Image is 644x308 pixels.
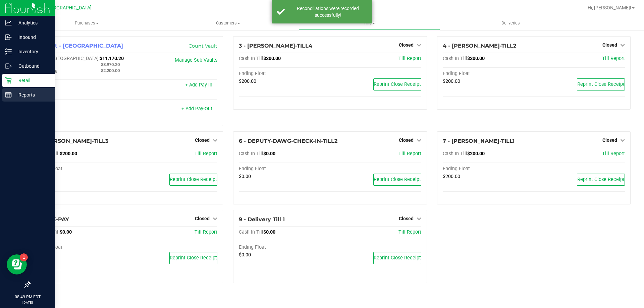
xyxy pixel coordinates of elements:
span: Cash In Till [443,151,467,157]
span: $2,200.00 [101,68,120,73]
span: $200.00 [239,78,256,84]
span: Reprint Close Receipt [374,255,421,261]
span: $200.00 [467,151,485,157]
inline-svg: Retail [5,77,12,84]
div: Pay-Outs [35,107,126,113]
span: $11,170.20 [100,56,124,61]
span: Cash In Till [239,229,263,235]
span: Closed [195,137,210,143]
span: Purchases [16,20,157,26]
a: + Add Pay-Out [181,106,212,112]
span: Reprint Close Receipt [374,177,421,182]
a: Manage Sub-Vaults [175,57,217,63]
button: Reprint Close Receipt [373,252,421,264]
button: Reprint Close Receipt [577,174,625,186]
span: $200.00 [443,174,460,179]
a: Purchases [16,16,157,30]
span: 5 - [PERSON_NAME]-TILL3 [35,138,108,144]
iframe: Resource center [7,254,27,274]
a: Count Vault [189,43,217,49]
span: Cash In Till [443,56,467,61]
span: 6 - DEPUTY-DAWG-CHECK-IN-TILL2 [239,138,337,144]
span: Closed [399,42,414,48]
a: Till Report [398,229,421,235]
span: Closed [602,137,617,143]
span: Cash In [GEOGRAPHIC_DATA]: [35,56,100,61]
span: [GEOGRAPHIC_DATA] [46,5,92,11]
span: $0.00 [239,174,251,179]
span: Closed [399,137,414,143]
span: $0.00 [239,252,251,258]
a: Customers [157,16,299,30]
span: Cash In Till [239,151,263,157]
span: $0.00 [263,229,275,235]
div: Ending Float [239,71,330,77]
p: Reports [12,91,52,99]
button: Reprint Close Receipt [373,174,421,186]
p: Inventory [12,48,52,56]
div: Ending Float [239,244,330,250]
span: Cash In Till [239,56,263,61]
span: Reprint Close Receipt [170,177,217,182]
span: $0.00 [263,151,275,157]
a: Till Report [195,229,217,235]
p: Analytics [12,19,52,27]
span: Reprint Close Receipt [374,81,421,87]
span: $0.00 [60,229,72,235]
div: Reconciliations were recorded successfully! [288,5,367,18]
div: Ending Float [443,71,534,77]
inline-svg: Reports [5,91,12,98]
button: Reprint Close Receipt [577,78,625,90]
span: 9 - Delivery Till 1 [239,216,285,223]
a: Till Report [195,151,217,157]
span: Closed [399,216,414,221]
span: $200.00 [467,56,485,61]
a: Till Report [398,56,421,61]
span: $8,970.20 [101,62,120,67]
inline-svg: Analytics [5,19,12,26]
span: Deliveries [492,20,529,26]
a: Till Report [398,151,421,157]
span: 7 - [PERSON_NAME]-TILL1 [443,138,515,144]
div: Ending Float [35,244,126,250]
inline-svg: Inbound [5,34,12,41]
p: Inbound [12,33,52,41]
span: Closed [195,216,210,221]
span: Reprint Close Receipt [577,81,625,87]
span: $200.00 [60,151,77,157]
a: + Add Pay-In [185,82,212,88]
button: Reprint Close Receipt [373,78,421,90]
span: Reprint Close Receipt [170,255,217,261]
p: Outbound [12,62,52,70]
inline-svg: Inventory [5,48,12,55]
div: Ending Float [35,166,126,172]
iframe: Resource center unread badge [20,253,28,261]
inline-svg: Outbound [5,63,12,69]
span: 4 - [PERSON_NAME]-TILL2 [443,43,516,49]
button: Reprint Close Receipt [169,252,217,264]
span: Hi, [PERSON_NAME]! [588,5,631,10]
span: Reprint Close Receipt [577,177,625,182]
span: Customers [158,20,298,26]
span: $200.00 [443,78,460,84]
span: Closed [602,42,617,48]
div: Ending Float [443,166,534,172]
div: Ending Float [239,166,330,172]
span: 1 - Vault - [GEOGRAPHIC_DATA] [35,43,123,49]
p: [DATE] [3,300,52,305]
p: Retail [12,76,52,84]
p: 08:49 PM EDT [3,294,52,300]
a: Till Report [602,151,625,157]
span: 3 - [PERSON_NAME]-TILL4 [239,43,312,49]
a: Till Report [602,56,625,61]
a: Deliveries [440,16,581,30]
span: $200.00 [263,56,281,61]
